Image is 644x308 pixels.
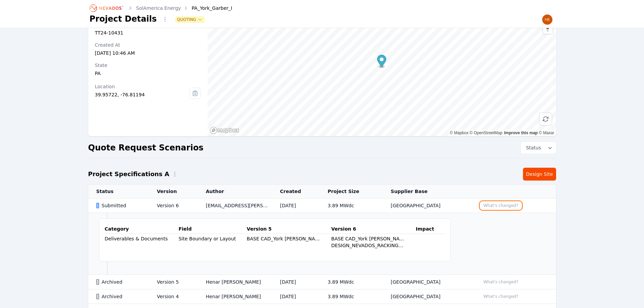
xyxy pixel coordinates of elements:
div: Location [95,83,190,90]
td: [EMAIL_ADDRESS][PERSON_NAME][DOMAIN_NAME] [198,198,272,213]
div: BASE CAD_York [PERSON_NAME] I WMT_[DATE].dwg (1.4 MB) [247,235,320,242]
td: Henar [PERSON_NAME] [198,275,272,289]
th: Version 5 [247,224,331,234]
h2: Quote Request Scenarios [88,142,204,153]
div: Submitted [96,202,146,209]
button: What's changed? [480,293,521,300]
td: [GEOGRAPHIC_DATA] [383,198,472,213]
span: Status [523,144,541,151]
div: DESIGN_NEVADOS_RACKING_[DATE]_#YG1.dwg (1.9 MB) [331,242,405,249]
th: Version [149,185,198,198]
button: What's changed? [480,202,521,209]
a: OpenStreetMap [470,131,502,135]
tr: ArchivedVersion 4Henar [PERSON_NAME][DATE]3.89 MWdc[GEOGRAPHIC_DATA]What's changed? [88,289,556,304]
th: Category [105,224,179,234]
a: Design Site [523,168,556,181]
td: Version 6 [149,198,198,213]
h2: Project Specifications A [88,169,169,179]
div: State [95,62,201,69]
td: 3.89 MWdc [319,275,383,289]
div: PA_York_Garber_I [182,5,232,11]
a: Improve this map [504,131,538,135]
a: Maxar [539,131,554,135]
div: [DATE] 10:46 AM [95,50,201,56]
td: Site Boundary or Layout [178,234,247,243]
tr: ArchivedVersion 5Henar [PERSON_NAME][DATE]3.89 MWdc[GEOGRAPHIC_DATA]What's changed? [88,275,556,289]
td: [DATE] [272,289,319,304]
div: 39.95722, -76.81194 [95,91,190,98]
a: Mapbox homepage [210,126,239,134]
th: Status [88,185,149,198]
td: Deliverables & Documents [105,234,179,251]
th: Field [178,224,247,234]
button: Reset bearing to north [543,24,553,34]
span: Reset bearing to north [543,24,553,34]
img: Henar Luque [542,14,553,25]
div: Archived [96,279,146,285]
td: Version 4 [149,289,198,304]
a: SolAmerica Energy [136,5,181,11]
th: Supplier Base [383,185,472,198]
h1: Project Details [90,14,157,24]
div: Map marker [377,55,386,69]
div: TT24-10431 [95,29,201,36]
button: Status [521,142,556,154]
tr: SubmittedVersion 6[EMAIL_ADDRESS][PERSON_NAME][DOMAIN_NAME][DATE]3.89 MWdc[GEOGRAPHIC_DATA]What's... [88,198,556,213]
button: Quoting [176,17,205,22]
canvas: Map [208,1,556,136]
nav: Breadcrumb [90,3,232,14]
div: Archived [96,293,146,300]
th: Project Size [319,185,383,198]
td: [GEOGRAPHIC_DATA] [383,289,472,304]
a: Mapbox [450,131,469,135]
th: Version 6 [331,224,416,234]
th: Author [198,185,272,198]
button: What's changed? [480,278,521,286]
td: 3.89 MWdc [319,289,383,304]
td: [GEOGRAPHIC_DATA] [383,275,472,289]
th: Impact [416,224,445,234]
td: Version 5 [149,275,198,289]
td: [DATE] [272,198,319,213]
div: BASE CAD_York [PERSON_NAME] I WMT_[DATE].dwg (1.4 MB) [331,235,405,242]
td: 3.89 MWdc [319,198,383,213]
div: PA [95,70,201,77]
td: [DATE] [272,275,319,289]
th: Created [272,185,319,198]
div: Created At [95,42,201,48]
td: Henar [PERSON_NAME] [198,289,272,304]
